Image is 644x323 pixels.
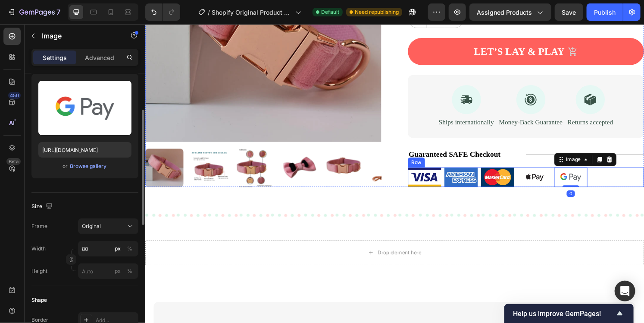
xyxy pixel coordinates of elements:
div: 450 [8,92,21,99]
p: Returns accepted [438,98,485,107]
span: Save [562,9,576,16]
div: Let’s lay & play [341,22,435,35]
label: Frame [31,222,47,230]
div: % [127,267,132,275]
span: Default [321,8,339,16]
button: Browse gallery [70,162,107,171]
span: Original [82,222,101,230]
span: Help us improve GemPages! [513,310,615,318]
iframe: Design area [145,24,644,323]
label: Height [31,267,47,275]
button: Original [78,218,138,234]
img: preview-image [38,81,131,135]
p: Guaranteed SAFE Checkout [273,129,394,141]
img: Alt Image [386,149,421,169]
button: 7 [3,3,64,21]
span: Shopify Original Product Template [212,8,292,17]
button: % [113,244,123,254]
p: Image [42,31,115,41]
span: Need republishing [355,8,399,16]
div: Size [31,201,54,212]
div: % [127,245,132,253]
button: Assigned Products [469,3,551,21]
p: Ships internationally [304,98,362,107]
p: Money-Back Guarantee [367,98,433,107]
span: Assigned Products [477,8,532,17]
img: Alt Image [424,149,459,169]
p: Settings [43,53,67,62]
button: Publish [587,3,623,21]
img: Alt Image [272,149,307,169]
div: Shape [31,296,47,304]
label: Width [31,245,46,253]
p: Advanced [85,53,114,62]
div: Publish [594,8,616,17]
img: Alt Image [310,149,345,169]
div: Browse gallery [70,162,107,170]
button: px [125,244,135,254]
div: 0 [437,172,446,179]
button: px [125,266,135,276]
p: 7 [56,7,60,17]
div: Drop element here [241,234,287,241]
div: px [115,267,121,275]
div: Image [435,136,453,144]
input: https://example.com/image.jpg [38,142,131,158]
div: px [115,245,121,253]
span: / [208,8,210,17]
button: Show survey - Help us improve GemPages! [513,308,625,319]
span: or [63,161,68,171]
div: Beta [6,158,21,165]
button: Let’s lay & play [272,14,517,42]
img: Alt Image [348,149,383,169]
div: Row [274,139,288,147]
input: px% [78,241,138,256]
div: Open Intercom Messenger [615,281,635,301]
button: Save [555,3,583,21]
div: Undo/Redo [145,3,180,21]
button: % [113,266,123,276]
input: px% [78,263,138,279]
